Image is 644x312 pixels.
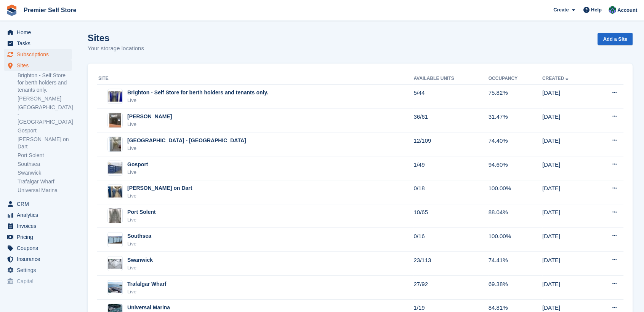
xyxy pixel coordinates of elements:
div: Brighton - Self Store for berth holders and tenants only. [127,89,268,97]
a: Port Solent [18,152,72,159]
div: Live [127,288,167,296]
td: 100.00% [489,228,542,252]
a: menu [4,221,72,231]
span: Subscriptions [17,49,62,60]
div: Southsea [127,232,151,240]
td: 0/18 [413,180,488,204]
th: Occupancy [489,73,542,85]
a: menu [4,210,72,220]
a: [PERSON_NAME] on Dart [18,136,72,150]
img: Image of Port Solent site [109,208,121,223]
td: 12/109 [413,132,488,156]
td: 69.38% [489,276,542,300]
img: Image of Swanwick site [108,259,122,269]
th: Available Units [413,73,488,85]
div: Live [127,145,246,152]
span: Create [553,6,569,14]
div: Live [127,216,156,224]
a: Trafalgar Wharf [18,178,72,185]
a: [PERSON_NAME] [18,95,72,102]
span: CRM [17,199,62,209]
td: 100.00% [489,180,542,204]
th: Site [97,73,413,85]
div: [PERSON_NAME] on Dart [127,184,192,192]
a: menu [4,38,72,49]
td: 10/65 [413,204,488,228]
a: menu [4,243,72,253]
td: 94.60% [489,156,542,180]
span: Home [17,27,62,38]
td: [DATE] [542,132,594,156]
span: Help [591,6,602,14]
h1: Sites [88,33,144,43]
img: Image of Gosport site [108,162,122,174]
div: Live [127,121,172,128]
a: [GEOGRAPHIC_DATA] - [GEOGRAPHIC_DATA] [18,104,72,126]
td: [DATE] [542,180,594,204]
img: Image of Trafalgar Wharf site [108,282,122,293]
a: Created [542,76,570,81]
td: [DATE] [542,252,594,276]
div: Live [127,97,268,104]
img: Jo Granger [609,6,616,14]
a: menu [4,254,72,264]
div: [PERSON_NAME] [127,113,172,121]
a: menu [4,199,72,209]
img: Image of Noss on Dart site [108,186,122,197]
a: Gosport [18,127,72,134]
td: 5/44 [413,84,488,108]
span: Invoices [17,221,62,231]
div: Live [127,240,151,248]
td: [DATE] [542,276,594,300]
img: Image of Southsea site [108,236,122,244]
a: Swanwick [18,169,72,177]
td: 1/49 [413,156,488,180]
span: Sites [17,60,62,71]
span: Tasks [17,38,62,49]
span: Storefront [7,293,76,301]
div: Live [127,192,192,200]
img: Image of Brighton - Self Store for berth holders and tenants only. site [108,91,122,102]
a: menu [4,60,72,71]
img: Image of Chichester Marina site [109,113,121,128]
a: menu [4,232,72,242]
span: Insurance [17,254,62,264]
a: menu [4,49,72,60]
a: menu [4,27,72,38]
div: [GEOGRAPHIC_DATA] - [GEOGRAPHIC_DATA] [127,137,246,145]
a: Southsea [18,161,72,168]
div: Live [127,169,148,176]
div: Trafalgar Wharf [127,280,167,288]
td: 23/113 [413,252,488,276]
span: Capital [17,276,62,287]
td: 74.40% [489,132,542,156]
td: 27/92 [413,276,488,300]
td: [DATE] [542,228,594,252]
div: Swanwick [127,256,153,264]
td: 31.47% [489,108,542,132]
div: Gosport [127,161,148,169]
img: Image of Eastbourne - Sovereign Harbour site [109,137,121,152]
div: Port Solent [127,208,156,216]
a: Premier Self Store [21,4,80,16]
td: 0/16 [413,228,488,252]
span: Account [617,6,637,14]
a: Add a Site [598,33,633,45]
a: Brighton - Self Store for berth holders and tenants only. [18,72,72,94]
span: Analytics [17,210,62,220]
td: 88.04% [489,204,542,228]
a: Universal Marina [18,187,72,194]
td: [DATE] [542,156,594,180]
span: Settings [17,265,62,275]
a: menu [4,265,72,275]
img: stora-icon-8386f47178a22dfd0bd8f6a31ec36ba5ce8667c1dd55bd0f319d3a0aa187defe.svg [6,5,18,16]
p: Your storage locations [88,44,144,53]
td: [DATE] [542,108,594,132]
span: Pricing [17,232,62,242]
td: 74.41% [489,252,542,276]
td: 75.82% [489,84,542,108]
td: 36/61 [413,108,488,132]
div: Universal Marina [127,304,170,312]
div: Live [127,264,153,272]
a: menu [4,276,72,287]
